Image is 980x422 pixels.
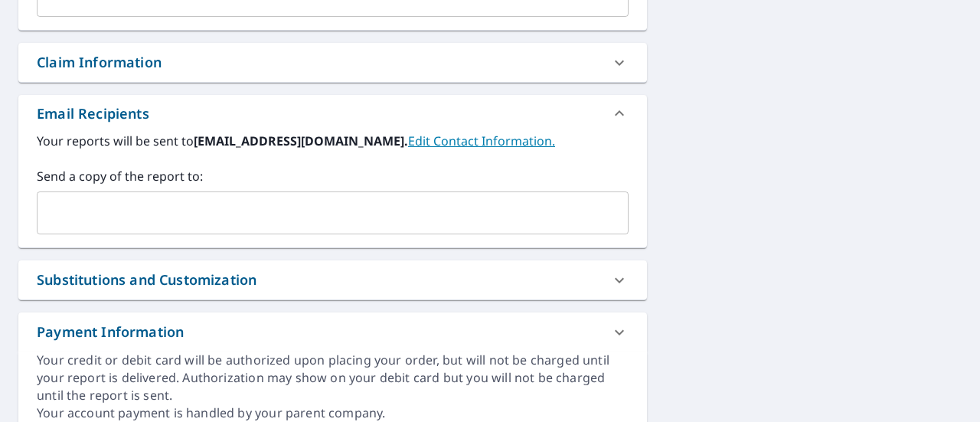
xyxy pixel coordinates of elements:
[18,260,647,299] div: Substitutions and Customization
[37,167,629,185] label: Send a copy of the report to:
[37,103,149,124] div: Email Recipients
[37,132,629,150] label: Your reports will be sent to
[37,352,629,404] div: Your credit or debit card will be authorized upon placing your order, but will not be charged unt...
[18,43,647,82] div: Claim Information
[18,312,647,352] div: Payment Information
[194,132,408,149] b: [EMAIL_ADDRESS][DOMAIN_NAME].
[408,132,555,149] a: EditContactInfo
[37,52,162,73] div: Claim Information
[37,404,629,422] div: Your account payment is handled by your parent company.
[37,270,256,290] div: Substitutions and Customization
[37,322,184,342] div: Payment Information
[18,95,647,132] div: Email Recipients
